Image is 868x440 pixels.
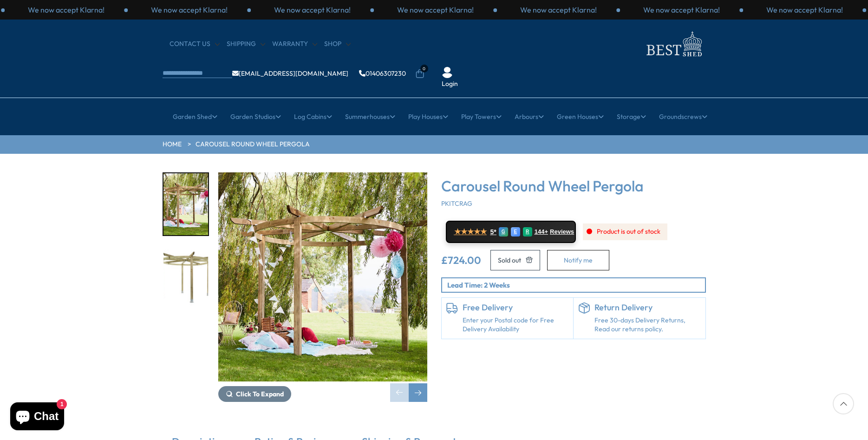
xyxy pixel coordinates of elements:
a: Shop [324,39,351,49]
div: Product is out of stock [583,223,667,240]
img: PKITCRAGCutOutImage_1b3a54fd-e997-40ad-9fa4-bb74c6a675c0_200x200.jpg [163,246,208,308]
a: Log Cabins [294,105,332,128]
p: We now accept Klarna! [397,5,474,15]
a: Garden Studios [230,105,281,128]
div: 2 / 3 [374,5,497,15]
h6: Return Delivery [594,302,701,313]
div: 1 / 2 [163,172,209,236]
span: 144+ [535,228,548,236]
img: Grange Carousel Round Wheel Pergola - Best Shed [218,172,427,381]
p: Free 30-days Delivery Returns, Read our returns policy. [594,316,701,334]
a: Enter your Postal code for Free Delivery Availability [463,316,569,334]
a: Storage [617,105,646,128]
a: 01406307230 [359,70,406,77]
a: Carousel Round Wheel Pergola [196,140,310,149]
div: R [523,227,532,236]
span: Sold out [498,257,521,263]
a: Play Houses [408,105,448,128]
a: Groundscrews [659,105,707,128]
div: 3 / 3 [497,5,620,15]
div: Previous slide [390,383,409,402]
div: G [499,227,508,236]
div: 2 / 2 [163,245,209,309]
p: Lead Time: 2 Weeks [447,280,705,290]
a: 0 [415,69,424,79]
button: Add to Cart [490,250,540,270]
a: Summerhouses [345,105,395,128]
a: ★★★★★ 5* G E R 144+ Reviews [446,221,576,243]
a: Green Houses [557,105,604,128]
h3: Carousel Round Wheel Pergola [441,177,706,195]
span: Click To Expand [236,390,284,398]
a: Warranty [272,39,317,49]
div: Next slide [409,383,427,402]
span: ★★★★★ [454,227,487,236]
p: We now accept Klarna! [151,5,228,15]
p: We now accept Klarna! [766,5,843,15]
img: User Icon [442,67,453,78]
img: logo [641,29,706,59]
span: PKITCRAG [441,199,472,208]
div: 2 / 3 [5,5,128,15]
a: Shipping [227,39,265,49]
ins: £724.00 [441,255,481,265]
img: PKITCRAGLifestyleImage_c22dbf04-fd94-4395-8d1e-c4b165283299_200x200.jpg [163,173,208,235]
span: 0 [420,65,428,72]
div: 2 / 3 [743,5,866,15]
button: Notify me [547,250,609,270]
a: Play Towers [461,105,502,128]
a: Arbours [515,105,544,128]
div: 1 / 3 [620,5,743,15]
span: Reviews [550,228,574,236]
a: [EMAIL_ADDRESS][DOMAIN_NAME] [232,70,348,77]
h6: Free Delivery [463,302,569,313]
div: 1 / 2 [218,172,427,402]
p: We now accept Klarna! [520,5,597,15]
div: E [511,227,520,236]
div: 3 / 3 [128,5,251,15]
p: We now accept Klarna! [643,5,720,15]
p: We now accept Klarna! [28,5,104,15]
a: HOME [163,140,182,149]
button: Click To Expand [218,386,291,402]
a: Garden Shed [173,105,217,128]
a: CONTACT US [170,39,220,49]
inbox-online-store-chat: Shopify online store chat [7,402,67,433]
a: Login [442,79,458,89]
p: We now accept Klarna! [274,5,351,15]
div: 1 / 3 [251,5,374,15]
